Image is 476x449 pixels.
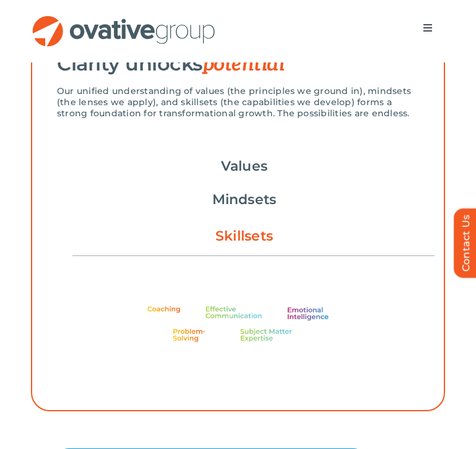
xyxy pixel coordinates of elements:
[202,53,285,76] span: potential
[215,226,273,253] a: Skillsets
[410,15,445,40] nav: Menu
[57,85,419,119] p: Our unified understanding of values (the principles we ground in), mindsets (the lenses we apply)...
[212,189,277,210] a: Mindsets
[147,306,329,342] img: Stats
[72,147,435,259] ul: Post Filters
[57,52,419,76] h2: Clarity unlocks
[31,14,217,26] a: OG_Full_horizontal_RGB
[221,156,267,177] a: Values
